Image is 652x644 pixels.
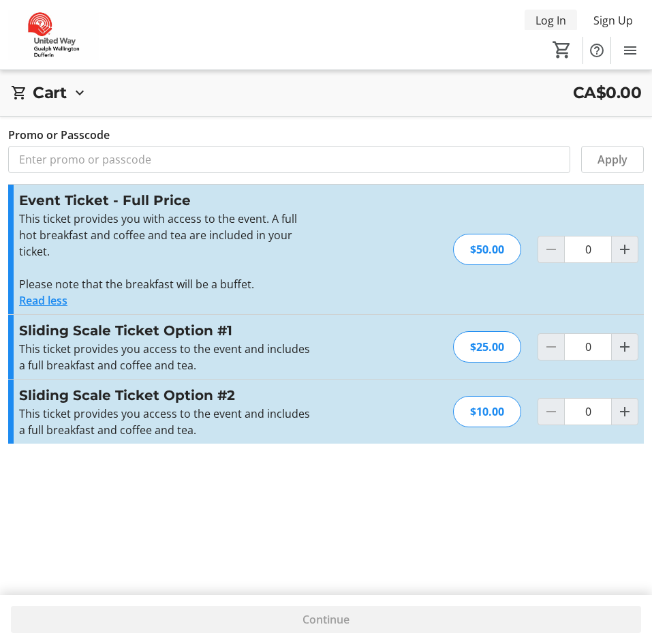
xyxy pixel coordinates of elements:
[573,81,642,105] span: CA$0.00
[19,405,317,438] p: This ticket provides you access to the event and includes a full breakfast and coffee and tea.
[617,37,644,64] button: Menu
[33,81,66,105] h2: Cart
[564,236,612,263] input: Event Ticket - Full Price Quantity
[581,146,644,173] button: Apply
[583,10,644,31] button: Sign Up
[612,399,638,425] button: Increment by one
[19,190,317,211] h3: Event Ticket - Full Price
[19,341,317,373] p: This ticket provides you access to the event and includes a full breakfast and coffee and tea.
[19,292,67,309] button: Read less
[597,151,627,168] span: Apply
[19,320,317,341] h3: Sliding Scale Ticket Option #1
[550,37,574,62] button: Cart
[19,385,317,405] h3: Sliding Scale Ticket Option #2
[564,333,612,361] input: Sliding Scale Ticket Option #1 Quantity
[525,10,577,31] button: Log In
[8,10,99,61] img: United Way Guelph Wellington Dufferin's Logo
[453,331,521,363] div: $25.00
[19,211,317,260] p: This ticket provides you with access to the event. A full hot breakfast and coffee and tea are in...
[19,276,317,292] p: Please note that the breakfast will be a buffet.
[564,398,612,425] input: Sliding Scale Ticket Option #2 Quantity
[612,334,638,360] button: Increment by one
[593,12,633,29] span: Sign Up
[8,127,110,143] label: Promo or Passcode
[535,12,566,29] span: Log In
[453,396,521,427] div: $10.00
[583,37,610,64] button: Help
[453,234,521,265] div: $50.00
[612,236,638,262] button: Increment by one
[8,146,570,173] input: Enter promo or passcode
